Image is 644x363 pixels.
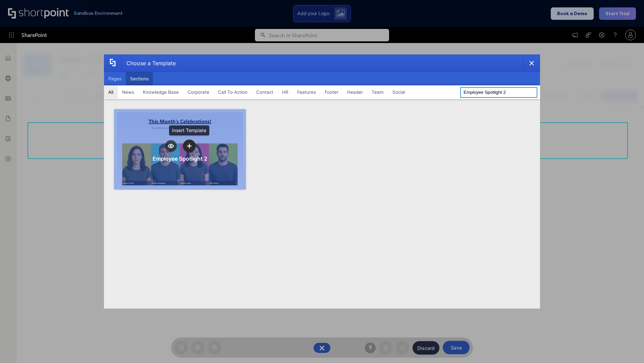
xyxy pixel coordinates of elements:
button: Call To Action [214,85,252,99]
div: Employee Spotlight 2 [153,155,207,162]
iframe: Chat Widget [610,331,644,363]
button: Sections [126,72,153,85]
input: Search [460,87,537,98]
button: Footer [320,85,343,99]
button: HR [278,85,293,99]
button: Knowledge Base [139,85,183,99]
button: Features [293,85,320,99]
div: Choose a Template [121,55,176,72]
button: Corporate [183,85,214,99]
button: Social [388,85,410,99]
button: Header [343,85,367,99]
button: Contact [252,85,278,99]
div: template selector [104,54,540,309]
button: Pages [104,72,126,85]
button: Team [367,85,388,99]
button: News [118,85,139,99]
button: All [104,85,118,99]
